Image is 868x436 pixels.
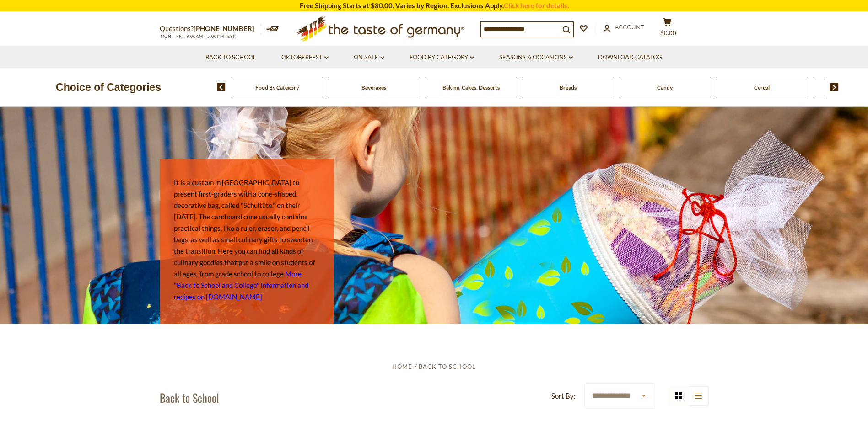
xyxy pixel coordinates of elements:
[754,84,770,91] a: Cereal
[174,177,319,303] p: It is a custom in [GEOGRAPHIC_DATA] to present first-graders with a cone-shaped, decorative bag, ...
[354,53,384,63] a: On Sale
[194,24,254,32] a: [PHONE_NUMBER]
[615,23,644,31] span: Account
[504,1,569,10] a: Click here for details.
[217,83,226,91] img: previous arrow
[657,84,673,91] a: Candy
[830,83,839,91] img: next arrow
[654,18,681,41] button: $0.00
[174,270,308,301] a: More "Back to School and College" information and recipes on [DOMAIN_NAME]
[160,34,237,39] span: MON - FRI, 9:00AM - 5:00PM (EST)
[419,363,476,370] a: Back to School
[281,53,329,63] a: Oktoberfest
[551,390,576,402] label: Sort By:
[660,29,676,37] span: $0.00
[410,53,474,63] a: Food By Category
[604,22,644,32] a: Account
[160,23,261,35] p: Questions?
[598,53,662,63] a: Download Catalog
[205,53,256,63] a: Back to School
[392,363,412,370] a: Home
[560,84,577,91] a: Breads
[442,84,500,91] a: Baking, Cakes, Desserts
[160,391,219,404] h1: Back to School
[255,84,299,91] a: Food By Category
[361,84,386,91] a: Beverages
[499,53,573,63] a: Seasons & Occasions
